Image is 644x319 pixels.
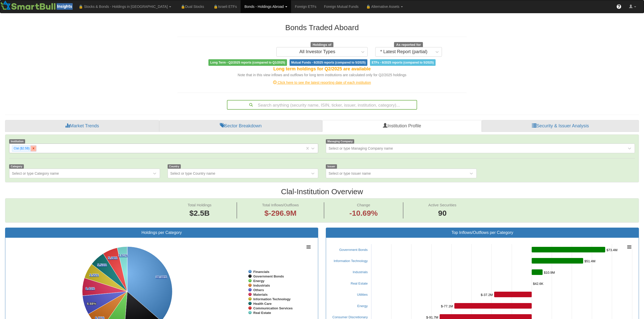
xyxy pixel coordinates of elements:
[253,270,270,274] tspan: Financials
[75,0,175,13] a: 🔒 Stocks & Bonds - Holdings in [GEOGRAPHIC_DATA]
[291,0,320,13] a: Foreign ETFs
[253,279,265,283] tspan: Energy
[177,23,467,32] h2: Bonds Traded Aboard
[253,311,271,315] tspan: Real Estate
[311,42,333,48] span: Holdings of
[174,80,470,85] div: Click here to see the latest reporting date of each institution
[441,304,453,308] tspan: $-77.1M
[188,203,211,207] span: Total Holdings
[108,256,117,260] tspan: 5.39%
[330,230,635,235] h3: Top Inflows/Outflows per Category
[584,259,595,263] tspan: $51.4M
[349,208,378,219] span: -10.69%
[380,49,427,54] div: * Latest Report (partial)
[12,146,30,151] div: Clal ($2.5B)
[0,0,75,10] img: Smartbull
[90,273,99,277] tspan: 5.55%
[618,4,620,9] span: ?
[253,297,291,301] tspan: Information Technology
[533,282,544,286] tspan: $42.6K
[320,0,362,13] a: Foreign Mutual Funds
[85,287,95,290] tspan: 6.41%
[208,59,287,66] span: Long Term - Q2/2025 reports (compared to Q1/2025)
[241,0,291,13] a: Bonds - Holdings Abroad
[357,203,370,207] span: Change
[362,0,407,13] a: 🔒 Alternative Assets
[227,101,417,109] div: Search anything (security name, ISIN, ticker, issuer, institution, category)...
[544,271,555,274] tspan: $10.9M
[253,288,264,292] tspan: Others
[326,164,337,169] span: Issuer
[253,306,293,310] tspan: Communication Services
[156,275,167,279] tspan: 36.38%
[329,171,371,176] div: Select or type Issuer name
[262,203,299,207] span: Total Inflows/Outflows
[189,209,210,217] span: $2.5B
[329,146,393,151] div: Select or type Managing Company name
[177,66,467,72] div: Long term holdings for Q2/2025 are available
[253,302,272,306] tspan: Health Care
[481,293,493,297] tspan: $-37.2M
[118,253,128,257] tspan: 3.61%
[9,164,24,169] span: Category
[428,208,456,219] span: 90
[334,259,368,263] a: Information Technology
[370,59,436,66] span: ETFs - 6/2025 reports (compared to 5/2025)
[9,139,25,144] span: Institution
[394,42,423,48] span: As reported for
[353,270,368,274] a: Industrials
[613,0,625,13] a: ?
[326,139,354,144] span: Managing Company
[322,120,482,132] a: Institution Profile
[351,282,368,285] a: Real Estate
[159,120,322,132] a: Sector Breakdown
[290,59,367,66] span: Mutual Funds - 6/2025 reports (compared to 5/2025)
[428,203,456,207] span: Active Securities
[12,171,59,176] div: Select or type Category name
[253,274,284,278] tspan: Government Bonds
[482,120,639,132] a: Security & Issuer Analysis
[5,120,159,132] a: Market Trends
[253,284,270,287] tspan: Industrials
[97,263,107,267] tspan: 5.53%
[606,248,617,252] tspan: $73.4M
[264,209,297,217] span: $-296.9M
[299,49,335,54] div: All Investor Types
[253,293,267,296] tspan: Materials
[339,248,368,252] a: Government Bonds
[175,0,208,13] a: 🔒Dual Stocks
[357,304,368,308] a: Energy
[87,302,96,306] tspan: 6.88%
[168,164,181,169] span: Country
[208,0,241,13] a: 🔒Israeli ETFs
[170,171,215,176] div: Select or type Country name
[332,315,368,319] a: Consumer Discretionary
[5,187,639,196] h2: Clal - Institution Overview
[9,230,314,235] h3: Holdings per Category
[357,293,368,296] a: Utilities
[177,72,467,77] div: Note that in this view inflows and outflows for long term institutions are calculated only for Q2...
